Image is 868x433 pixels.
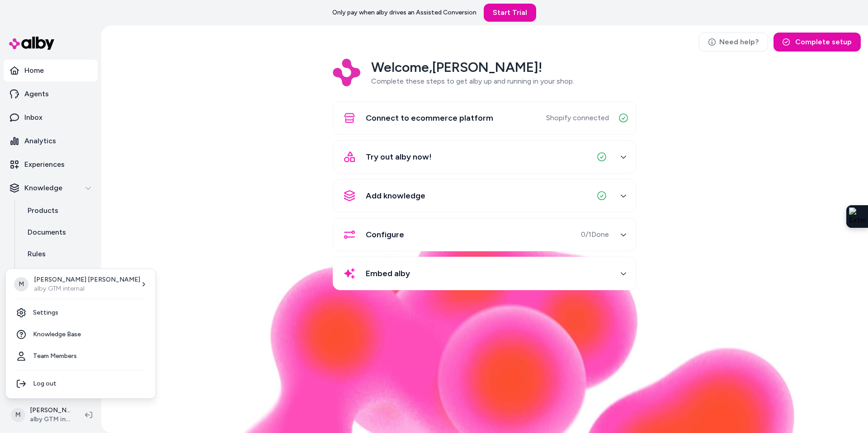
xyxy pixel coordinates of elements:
[9,345,152,367] a: Team Members
[14,277,28,292] span: M
[9,373,152,395] div: Log out
[9,302,152,324] a: Settings
[34,275,140,284] p: [PERSON_NAME] [PERSON_NAME]
[34,284,140,293] p: alby GTM internal
[33,330,81,339] span: Knowledge Base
